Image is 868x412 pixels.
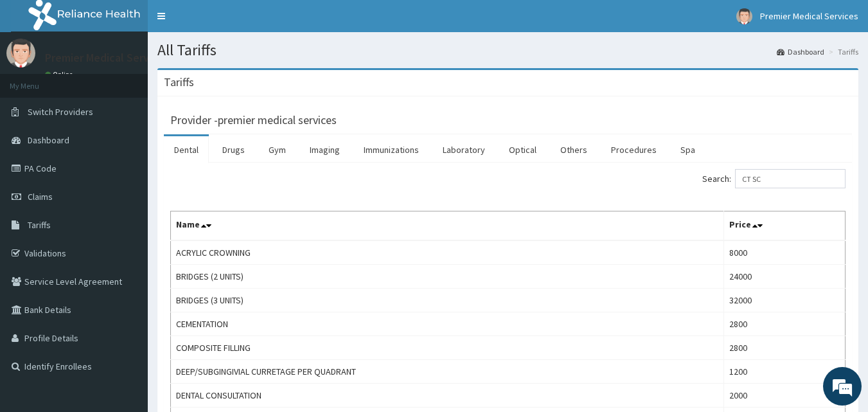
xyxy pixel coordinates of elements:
td: 2000 [723,384,845,408]
td: 2800 [723,312,845,336]
label: Search: [702,169,846,188]
a: Online [45,70,76,79]
img: User Image [736,8,752,24]
img: User Image [6,39,35,67]
td: BRIDGES (3 UNITS) [171,289,724,312]
a: Spa [670,136,705,163]
td: 32000 [723,289,845,312]
td: COMPOSITE FILLING [171,336,724,360]
th: Price [723,211,845,241]
td: 24000 [723,265,845,289]
span: Tariffs [28,219,51,231]
td: DENTAL CONSULTATION [171,384,724,408]
td: BRIDGES (2 UNITS) [171,265,724,289]
th: Name [171,211,724,241]
span: Claims [28,191,53,202]
td: ACRYLIC CROWNING [171,240,724,265]
td: 8000 [723,240,845,265]
a: Optical [499,136,547,163]
td: 2800 [723,336,845,360]
td: 1200 [723,360,845,384]
h3: Tariffs [164,76,194,88]
a: Gym [258,136,296,163]
a: Dental [164,136,209,163]
a: Procedures [601,136,667,163]
h3: Provider - premier medical services [170,114,337,126]
p: Premier Medical Services [45,52,169,64]
span: Dashboard [28,134,69,146]
td: DEEP/SUBGINGIVIAL CURRETAGE PER QUADRANT [171,360,724,384]
a: Dashboard [777,46,824,57]
span: Premier Medical Services [760,10,858,22]
td: CEMENTATION [171,312,724,336]
a: Imaging [299,136,350,163]
span: Switch Providers [28,106,93,118]
a: Drugs [212,136,255,163]
li: Tariffs [826,46,858,57]
h1: All Tariffs [157,42,858,58]
input: Search: [735,169,846,188]
a: Immunizations [353,136,429,163]
a: Others [550,136,598,163]
a: Laboratory [432,136,495,163]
